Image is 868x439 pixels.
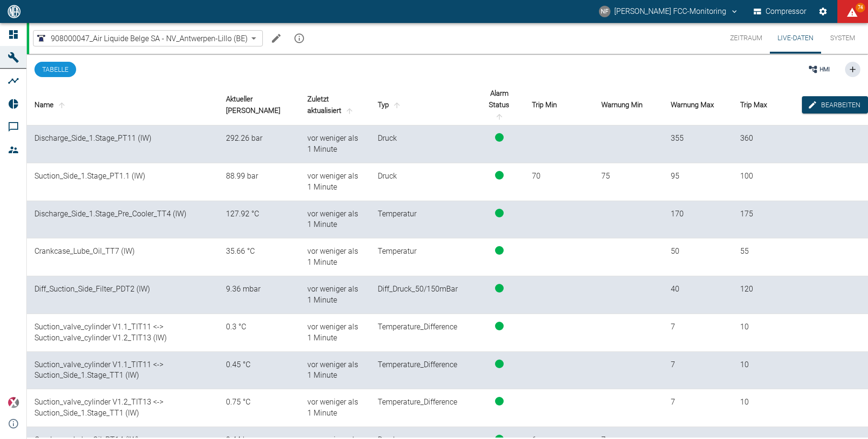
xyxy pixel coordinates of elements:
[671,395,725,408] div: 7
[226,171,292,182] div: 88.99306 bar
[226,284,292,295] div: 9.360533 mbar
[722,23,770,54] button: Zeitraum
[27,276,218,314] td: Diff_Suction_Side_Filter_PDT2 (IW)
[27,125,218,163] td: Discharge_Side_1.Stage_PT11 (IW)
[820,65,830,74] span: HMI
[495,246,504,255] span: status-running
[532,169,586,182] div: 70
[493,113,506,121] span: sort-status
[495,171,504,180] span: status-running
[370,125,474,163] td: Druck
[307,397,362,419] div: 13.10.2025, 11:14:00
[671,320,725,333] div: 7
[671,169,725,182] div: 95
[671,131,725,144] div: 355
[814,3,832,20] button: Einstellungen
[343,107,356,115] span: sort-time
[370,238,474,276] td: Temperatur
[495,360,504,368] span: status-running
[671,207,725,220] div: 170
[370,163,474,201] td: Druck
[597,3,740,20] button: fcc-monitoring@neuman-esser.com
[226,133,292,144] div: 292.25983 bar
[740,282,794,295] div: 120
[307,209,362,231] div: 13.10.2025, 11:14:00
[226,397,292,408] div: 0.75122833 °C
[740,358,794,371] div: 10
[495,133,504,142] span: status-running
[370,352,474,390] td: Temperature_Difference
[594,85,663,125] th: Warnung Min
[733,85,802,125] th: Trip Max
[307,133,362,155] div: 13.10.2025, 11:14:00
[35,33,248,44] a: 908000047_Air Liquide Belge SA - NV_Antwerpen-Lillo (BE)
[27,314,218,352] td: Suction_valve_cylinder V1.1_TIT11 <-> Suction_valve_cylinder V1.2_TIT13 (IW)
[671,358,725,371] div: 7
[802,96,868,114] button: edit-alarms
[27,238,218,276] td: Crankcase_Lube_Oil_TT7 (IW)
[740,131,794,144] div: 360
[474,85,524,125] th: Alarm Status
[495,322,504,330] span: status-running
[601,169,655,182] div: 75
[307,246,362,268] div: 13.10.2025, 11:14:00
[740,207,794,220] div: 175
[740,320,794,333] div: 10
[226,246,292,257] div: 35.65972 °C
[770,23,821,54] button: Live-Daten
[740,244,794,257] div: 55
[267,29,286,48] button: Machine bearbeiten
[370,201,474,239] td: Temperatur
[226,209,292,220] div: 127.9239 °C
[370,389,474,427] td: Temperature_Difference
[51,33,248,44] span: 908000047_Air Liquide Belge SA - NV_Antwerpen-Lillo (BE)
[391,101,403,110] span: sort-type
[524,85,594,125] th: Trip Min
[740,169,794,182] div: 100
[307,360,362,382] div: 13.10.2025, 11:14:00
[7,5,22,18] img: logo
[307,322,362,344] div: 13.10.2025, 11:14:00
[27,163,218,201] td: Suction_Side_1.Stage_PT1.1 (IW)
[300,85,370,125] th: Zuletzt aktualisiert
[218,85,300,125] th: Aktueller [PERSON_NAME]
[671,282,725,295] div: 40
[740,395,794,408] div: 10
[370,314,474,352] td: Temperature_Difference
[27,352,218,390] td: Suction_valve_cylinder V1.1_TIT11 <-> Suction_Side_1.Stage_TT1 (IW)
[27,85,218,125] th: Name
[27,201,218,239] td: Discharge_Side_1.Stage_Pre_Cooler_TT4 (IW)
[307,171,362,193] div: 13.10.2025, 11:14:00
[821,23,864,54] button: System
[495,397,504,405] span: status-running
[856,3,865,12] span: 74
[370,276,474,314] td: Diff_Druck_50/150mBar
[27,389,218,427] td: Suction_valve_cylinder V1.2_TIT13 <-> Suction_Side_1.Stage_TT1 (IW)
[8,397,19,408] img: Xplore Logo
[495,209,504,217] span: status-running
[495,284,504,293] span: status-running
[290,29,309,48] button: mission info
[56,101,68,110] span: sort-name
[671,244,725,257] div: 50
[226,360,292,371] div: 0.4470501 °C
[599,6,610,17] div: NF
[307,284,362,306] div: 13.10.2025, 11:14:00
[34,62,76,77] button: Tabelle
[226,322,292,333] div: 0.30417824 °C
[752,3,809,20] button: Compressor
[370,85,474,125] th: Typ
[663,85,733,125] th: Warnung Max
